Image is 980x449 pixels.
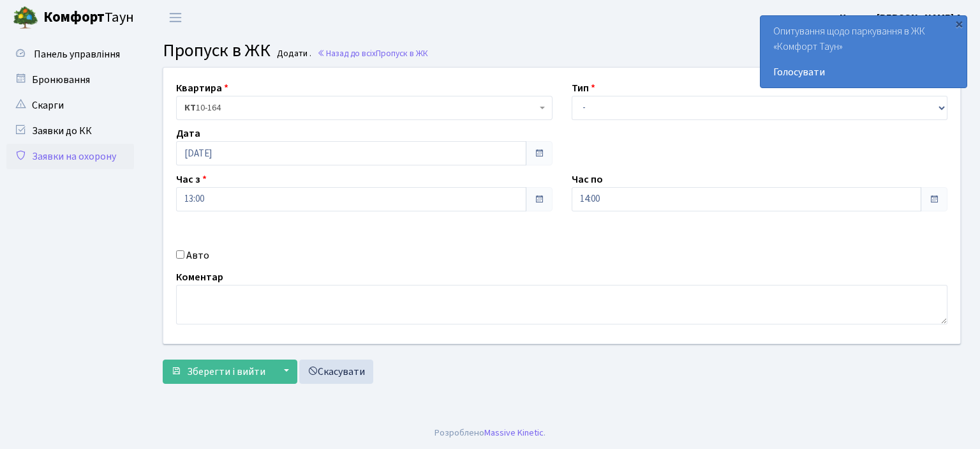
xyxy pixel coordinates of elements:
[6,42,134,67] a: Панель управління
[43,7,134,29] span: Таун
[6,93,134,118] a: Скарги
[434,426,546,440] div: Розроблено .
[160,7,191,28] button: Переключити навігацію
[773,65,954,80] a: Голосувати
[572,172,603,187] label: Час по
[6,118,134,144] a: Заявки до КК
[6,144,134,169] a: Заявки на охорону
[840,10,965,26] a: Цитрус [PERSON_NAME] А.
[6,67,134,93] a: Бронювання
[184,102,537,114] span: <b>КТ</b>&nbsp;&nbsp;&nbsp;&nbsp;10-164
[43,7,105,27] b: Комфорт
[761,16,967,88] div: Опитування щодо паркування в ЖК «Комфорт Таун»
[176,270,223,285] label: Коментар
[953,17,965,30] div: ×
[13,5,38,31] img: logo.png
[176,126,200,141] label: Дата
[376,47,428,59] span: Пропуск в ЖК
[187,365,265,379] span: Зберегти і вийти
[299,360,373,384] a: Скасувати
[840,11,965,25] b: Цитрус [PERSON_NAME] А.
[484,426,544,439] a: Massive Kinetic
[163,38,271,63] span: Пропуск в ЖК
[186,248,209,263] label: Авто
[176,172,207,187] label: Час з
[317,47,428,59] a: Назад до всіхПропуск в ЖК
[163,360,274,384] button: Зберегти і вийти
[176,96,553,120] span: <b>КТ</b>&nbsp;&nbsp;&nbsp;&nbsp;10-164
[176,80,228,96] label: Квартира
[184,102,196,114] b: КТ
[34,47,120,61] span: Панель управління
[572,80,595,96] label: Тип
[274,49,311,59] small: Додати .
